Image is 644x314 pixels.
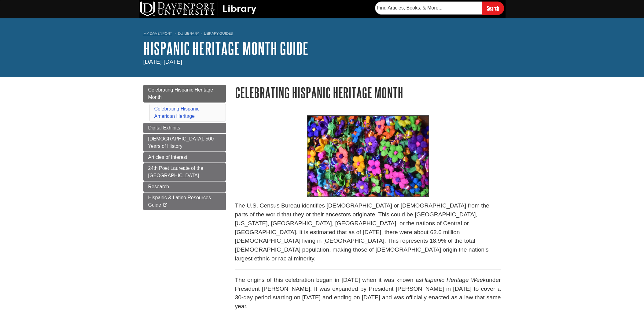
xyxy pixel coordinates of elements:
div: Guide Page Menu [143,85,226,210]
span: [DATE]-[DATE] [143,58,182,65]
h1: Celebrating Hispanic Heritage Month [235,85,501,100]
i: This link opens in a new window [163,203,168,207]
span: 24th Poet Laureate of the [GEOGRAPHIC_DATA] [148,166,204,178]
input: Search [482,2,504,15]
nav: breadcrumb [143,29,501,39]
a: 24th Poet Laureate of the [GEOGRAPHIC_DATA] [143,163,226,181]
a: Articles of Interest [143,152,226,163]
a: DU Library [178,31,199,36]
img: DU Library [140,2,256,16]
a: Research [143,181,226,192]
a: [DEMOGRAPHIC_DATA]: 500 Years of History [143,134,226,151]
span: Digital Exhibits [148,125,180,130]
form: Searches DU Library's articles, books, and more [375,2,504,15]
p: The U.S. Census Bureau identifies [DEMOGRAPHIC_DATA] or [DEMOGRAPHIC_DATA] from the parts of the ... [235,201,501,263]
span: Articles of Interest [148,155,187,160]
span: [DEMOGRAPHIC_DATA]: 500 Years of History [148,136,214,149]
span: Celebrating Hispanic Heritage Month [148,87,213,100]
em: Hispanic Heritage Week [422,277,486,283]
a: Celebrating Hispanic Heritage Month [143,85,226,103]
a: Digital Exhibits [143,123,226,133]
a: Hispanic Heritage Month Guide [143,39,308,58]
a: Celebrating Hispanic American Heritage [154,106,200,119]
a: Library Guides [204,31,233,36]
img: yellow blue red flower petals [307,115,429,197]
p: The origins of this celebration began in [DATE] when it was known as under President [PERSON_NAME... [235,276,501,311]
a: My Davenport [143,31,172,36]
span: Research [148,184,169,189]
input: Find Articles, Books, & More... [375,2,482,14]
span: Hispanic & Latino Resources Guide [148,195,211,207]
a: Hispanic & Latino Resources Guide [143,193,226,210]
